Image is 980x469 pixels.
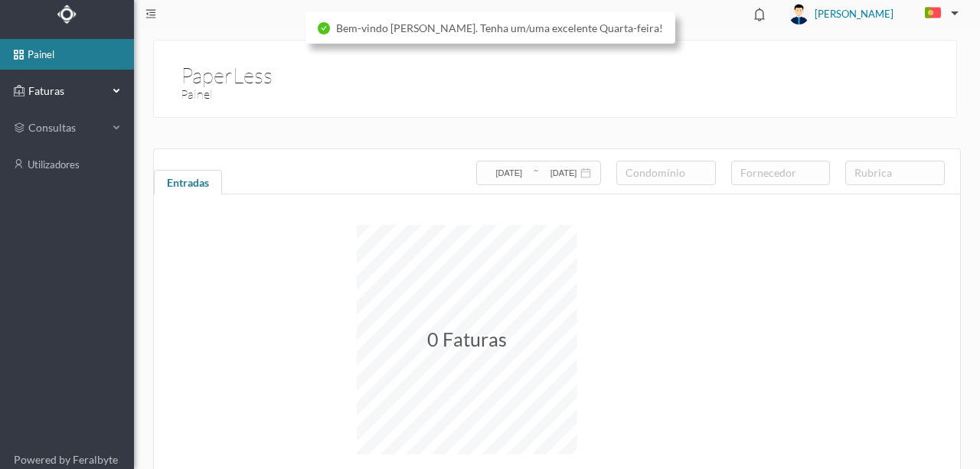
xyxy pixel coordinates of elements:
span: Bem-vindo [PERSON_NAME]. Tenha um/uma excelente Quarta-feira! [336,21,663,34]
div: rubrica [854,165,929,181]
div: condomínio [626,165,700,181]
h3: Painel [181,85,563,104]
input: Data final [540,164,586,181]
i: icon: check-circle [318,22,330,34]
span: Faturas [24,83,109,99]
i: icon: bell [750,5,769,24]
img: Logo [57,5,77,24]
i: icon: menu-fold [145,8,156,19]
span: 0 Faturas [427,327,507,350]
img: user_titan3.af2715ee.jpg [789,4,809,24]
span: consultas [28,120,105,135]
h1: PaperLess [181,59,273,65]
i: icon: calendar [580,168,591,178]
div: Entradas [154,170,222,200]
div: fornecedor [740,165,815,181]
button: PT [913,2,965,26]
input: Data inicial [485,164,532,181]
